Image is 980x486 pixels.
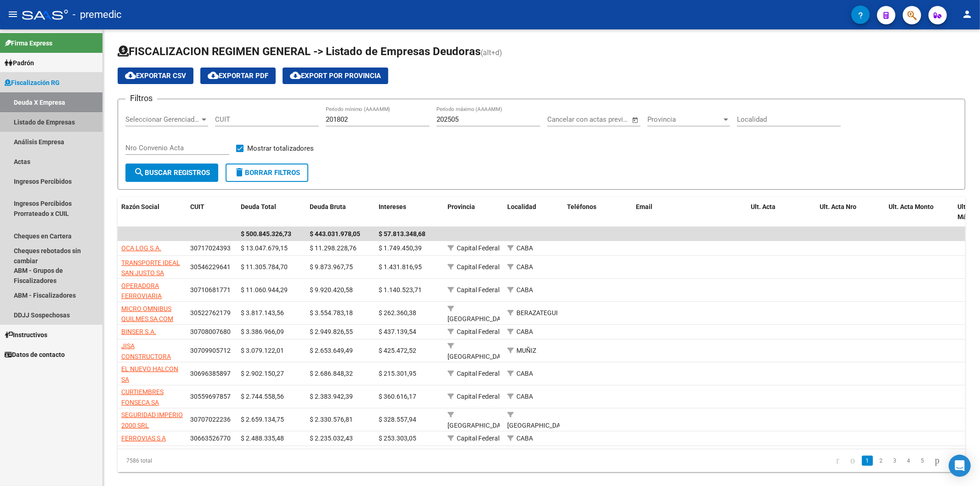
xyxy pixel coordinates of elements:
[121,328,156,335] span: BINSER S.A.
[5,330,47,340] span: Instructivos
[190,328,231,335] span: 30708007680
[234,169,300,177] span: Borrar Filtros
[241,286,288,294] span: $ 11.060.944,29
[310,203,346,210] span: Deuda Bruta
[379,263,422,271] span: $ 1.431.816,95
[448,422,510,429] span: [GEOGRAPHIC_DATA]
[931,456,944,466] a: go to next page
[949,455,971,477] div: Open Intercom Messenger
[121,282,164,321] span: OPERADORA FERROVIARIA SOCIEDAD DEL ESTADO
[208,70,219,81] mat-icon: cloud_download
[916,453,929,469] li: page 5
[200,68,276,84] button: Exportar PDF
[379,347,416,354] span: $ 425.472,52
[283,68,388,84] button: Export por Provincia
[241,328,284,335] span: $ 3.386.966,09
[310,370,353,377] span: $ 2.686.848,32
[379,286,422,294] span: $ 1.140.523,71
[121,244,161,252] span: OCA LOG S.A.
[190,370,231,377] span: 30696385897
[516,393,533,400] span: CABA
[118,68,193,84] button: Exportar CSV
[516,309,558,316] span: BERAZATEGUI
[874,453,888,469] li: page 2
[885,197,954,227] datatable-header-cell: Ult. Acta Monto
[125,92,157,105] h3: Filtros
[902,453,916,469] li: page 4
[846,456,859,466] a: go to previous page
[888,453,902,469] li: page 3
[187,197,237,227] datatable-header-cell: CUIT
[310,416,353,423] span: $ 2.330.576,81
[241,309,284,316] span: $ 3.817.143,56
[306,197,375,227] datatable-header-cell: Deuda Bruta
[962,9,973,20] mat-icon: person
[820,203,856,210] span: Ult. Acta Nro
[504,197,563,227] datatable-header-cell: Localidad
[125,115,200,124] span: Seleccionar Gerenciador
[889,456,901,466] a: 3
[241,416,284,423] span: $ 2.659.134,75
[481,48,502,57] span: (alt+d)
[5,38,52,48] span: Firma Express
[121,342,181,381] span: JISA CONSTRUCTORA EMPRENDIMIENTOS INMOBILIARIOS SRL
[125,164,218,182] button: Buscar Registros
[516,347,536,354] span: MUÑIZ
[190,309,231,316] span: 30522762179
[751,203,776,210] span: Ult. Acta
[121,305,173,333] span: MICRO OMNIBUS QUILMES SA COM IND Y FINANC
[310,286,353,294] span: $ 9.920.420,58
[379,393,416,400] span: $ 360.616,17
[832,456,844,466] a: go to first page
[379,435,416,442] span: $ 253.303,05
[636,203,652,210] span: Email
[567,203,596,210] span: Teléfonos
[379,244,422,252] span: $ 1.749.450,39
[190,263,231,271] span: 30546229641
[448,315,510,322] span: [GEOGRAPHIC_DATA]
[457,370,499,377] span: Capital Federal
[310,435,353,442] span: $ 2.235.032,43
[457,328,499,335] span: Capital Federal
[379,230,425,237] span: $ 57.813.348,68
[516,328,533,335] span: CABA
[134,169,210,177] span: Buscar Registros
[190,435,231,442] span: 30663526770
[237,197,306,227] datatable-header-cell: Deuda Total
[190,416,231,423] span: 30707022236
[118,449,285,472] div: 7586 total
[190,286,231,294] span: 30710681771
[448,353,510,360] span: [GEOGRAPHIC_DATA]
[121,388,164,406] span: CURTIEMBRES FONSECA SA
[134,167,145,178] mat-icon: search
[889,203,934,210] span: Ult. Acta Monto
[190,203,204,210] span: CUIT
[310,230,360,237] span: $ 443.031.978,05
[241,435,284,442] span: $ 2.488.335,48
[241,244,288,252] span: $ 13.047.679,15
[861,453,874,469] li: page 1
[816,197,885,227] datatable-header-cell: Ult. Acta Nro
[241,370,284,377] span: $ 2.902.150,27
[632,197,747,227] datatable-header-cell: Email
[516,244,533,252] span: CABA
[310,263,353,271] span: $ 9.873.967,75
[457,263,499,271] span: Capital Federal
[647,115,722,124] span: Provincia
[379,309,416,316] span: $ 262.360,38
[448,203,475,210] span: Provincia
[290,72,381,80] span: Export por Provincia
[457,393,499,400] span: Capital Federal
[379,370,416,377] span: $ 215.301,95
[241,347,284,354] span: $ 3.079.122,01
[457,286,499,294] span: Capital Federal
[125,70,136,81] mat-icon: cloud_download
[444,197,504,227] datatable-header-cell: Provincia
[862,456,873,466] a: 1
[241,263,288,271] span: $ 11.305.784,70
[290,70,301,81] mat-icon: cloud_download
[118,197,187,227] datatable-header-cell: Razón Social
[5,350,65,360] span: Datos de contacto
[190,244,231,252] span: 30717024393
[5,78,60,88] span: Fiscalización RG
